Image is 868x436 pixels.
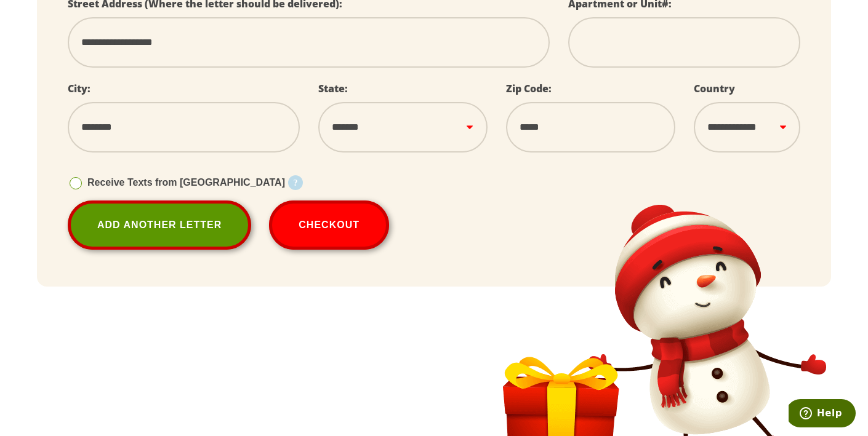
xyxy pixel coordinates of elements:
button: Checkout [269,200,389,250]
label: State: [318,82,348,95]
label: Zip Code: [506,82,552,95]
span: Receive Texts from [GEOGRAPHIC_DATA] [87,177,285,188]
iframe: Opens a widget where you can find more information [789,399,856,430]
label: Country [694,82,735,95]
label: City: [68,82,90,95]
a: Add Another Letter [68,200,251,250]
